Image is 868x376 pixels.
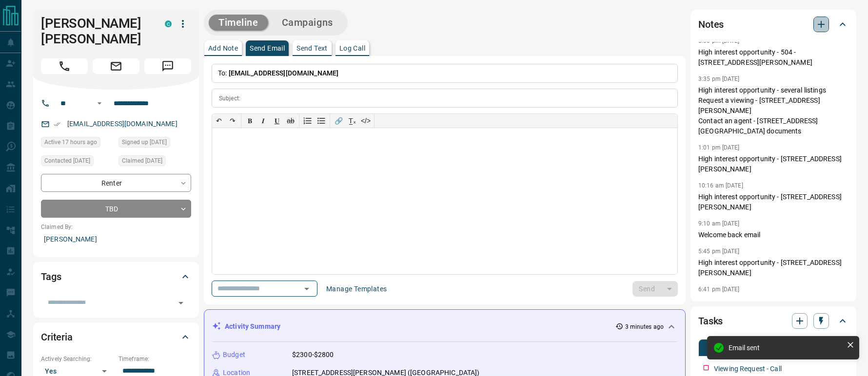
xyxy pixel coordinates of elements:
p: Log Call [339,45,365,52]
p: Welcome back email [698,230,848,240]
p: 10:16 am [DATE] [698,182,743,189]
button: Campaigns [272,15,343,31]
p: $2300-$2800 [292,350,334,360]
div: Wed Oct 08 2025 [41,155,114,169]
span: Active 17 hours ago [44,137,97,147]
button: 𝐔 [270,114,284,128]
span: Contacted [DATE] [44,156,90,166]
p: Claimed By: [41,223,191,231]
button: T̲ₓ [345,114,359,128]
span: Message [144,58,191,74]
svg: Email Verified [54,121,60,128]
p: Timeframe: [118,355,191,363]
div: Notes [698,13,848,36]
button: 𝐁 [243,114,256,128]
span: 𝐔 [275,117,279,125]
div: Email sent [729,344,843,352]
p: 1:01 pm [DATE] [698,144,740,151]
span: Signed up [DATE] [122,137,167,147]
div: split button [632,281,678,297]
p: Activity Summary [225,321,280,332]
h2: Notes [698,17,724,32]
button: ↷ [226,114,239,128]
button: Bullet list [315,114,328,128]
p: 9:10 am [DATE] [698,220,740,227]
button: ab [284,114,297,128]
h2: Tags [41,269,61,284]
div: Tags [41,265,191,288]
span: Email [93,58,139,74]
a: [EMAIL_ADDRESS][DOMAIN_NAME] [67,120,178,128]
p: Subject: [219,94,240,103]
p: High interest opportunity - 504 - [STREET_ADDRESS][PERSON_NAME] [698,47,848,68]
button: ↶ [212,114,226,128]
div: Renter [41,174,191,192]
p: 6:41 pm [DATE] [698,286,740,293]
button: 𝑰 [256,114,270,128]
div: Sun Jan 07 2024 [118,155,191,169]
p: 3:35 pm [DATE] [698,75,740,82]
h2: Criteria [41,329,73,345]
p: Send Text [296,45,328,52]
div: Tasks [698,309,848,333]
div: TBD [41,200,191,218]
p: Actively Searching: [41,355,114,363]
p: High interest opportunity - [STREET_ADDRESS][PERSON_NAME] [698,258,848,278]
button: 🔗 [332,114,345,128]
div: Activity Summary3 minutes ago [212,318,677,336]
div: Mon Oct 13 2025 [41,137,114,150]
s: ab [287,117,295,125]
p: Budget [223,350,245,360]
p: High interest opportunity - [STREET_ADDRESS][PERSON_NAME] [698,154,848,174]
button: </> [359,114,373,128]
p: Add Note [208,45,238,52]
button: Manage Templates [320,281,393,297]
p: High interest opportunity - several listings Request a viewing - [STREET_ADDRESS][PERSON_NAME] Co... [698,85,848,136]
button: Numbered list [301,114,315,128]
h1: [PERSON_NAME] [PERSON_NAME] [41,16,150,47]
button: Open [94,97,105,109]
div: Fri Nov 13 2020 [118,137,191,150]
div: Criteria [41,325,191,349]
p: 3 minutes ago [625,322,664,331]
button: Open [300,282,314,296]
p: 5:45 pm [DATE] [698,248,740,255]
p: High interest opportunity - [STREET_ADDRESS][PERSON_NAME] [698,192,848,212]
span: Call [41,58,88,74]
h2: Tasks [698,313,723,329]
span: [EMAIL_ADDRESS][DOMAIN_NAME] [229,69,339,77]
span: Claimed [DATE] [122,156,162,166]
p: Send Email [250,45,285,52]
div: condos.ca [165,20,172,27]
button: Open [174,296,188,310]
button: Timeline [209,15,268,31]
p: To: [212,64,678,83]
p: [PERSON_NAME] [41,231,191,247]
